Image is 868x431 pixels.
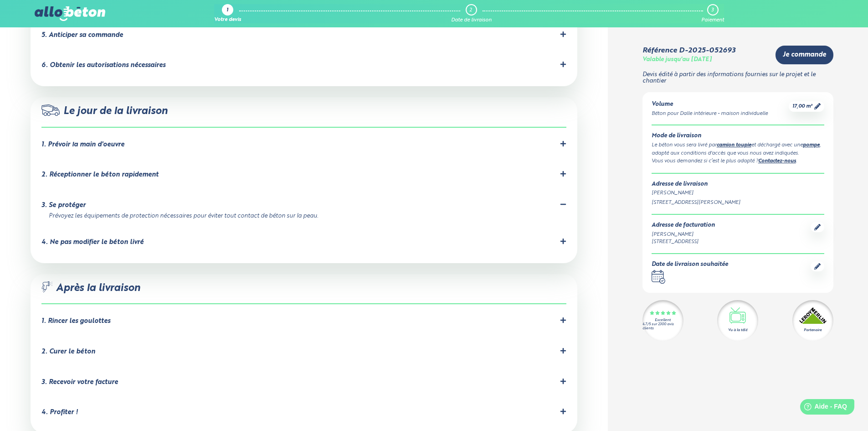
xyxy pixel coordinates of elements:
div: Prévoyez les équipements de protection nécessaires pour éviter tout contact de béton sur la peau. [49,213,555,220]
div: 4.7/5 sur 2300 avis clients [642,322,683,331]
div: 2 [469,7,472,13]
div: Vous vous demandez si c’est le plus adapté ? . [652,157,824,166]
div: Béton pour Dalle intérieure - maison individuelle [652,110,768,118]
img: allobéton [35,6,105,21]
div: 5. Anticiper sa commande [41,31,123,39]
div: Date de livraison souhaitée [652,261,728,268]
div: [STREET_ADDRESS][PERSON_NAME] [652,199,824,207]
a: Je commande [776,46,833,64]
div: 3 [711,7,714,13]
div: 3. Se protéger [41,202,86,209]
div: Votre devis [214,17,241,23]
div: 1 [226,8,228,14]
div: 4. Ne pas modifier le béton livré [41,239,144,246]
div: 4. Profiter ! [41,409,78,416]
div: Vu à la télé [728,327,747,333]
div: 6. Obtenir les autorisations nécessaires [41,62,165,69]
div: 2. Curer le béton [41,348,95,356]
div: 1. Rincer les goulottes [41,317,110,325]
div: Volume [652,101,768,108]
div: Paiement [701,17,724,23]
a: 1 Votre devis [214,4,241,23]
div: Partenaire [804,327,822,333]
div: Mode de livraison [652,133,824,140]
div: Date de livraison [451,17,492,23]
div: Après la livraison [41,281,566,305]
div: Le jour de la livraison [41,104,566,128]
a: 3 Paiement [701,4,724,23]
a: 2 Date de livraison [451,4,492,23]
iframe: Help widget launcher [787,395,858,421]
div: Excellent [655,318,671,322]
div: [PERSON_NAME] [652,189,824,197]
img: truck.c7a9816ed8b9b1312949.png [41,104,60,116]
div: Le béton vous sera livré par et déchargé avec une , adapté aux conditions d'accès que vous nous a... [652,141,824,157]
div: Référence D-2025-052693 [642,47,735,55]
div: Adresse de facturation [652,222,715,229]
div: 1. Prévoir la main d'oeuvre [41,141,124,149]
div: 3. Recevoir votre facture [41,379,118,386]
div: [PERSON_NAME] [652,231,715,239]
div: [STREET_ADDRESS] [652,238,715,246]
div: Adresse de livraison [652,181,824,188]
a: camion toupie [717,143,751,148]
a: pompe [803,143,820,148]
span: Je commande [783,51,826,59]
div: Valable jusqu'au [DATE] [642,57,712,63]
div: 2. Réceptionner le béton rapidement [41,171,159,179]
a: Contactez-nous [758,159,796,164]
p: Devis édité à partir des informations fournies sur le projet et le chantier [642,72,833,85]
